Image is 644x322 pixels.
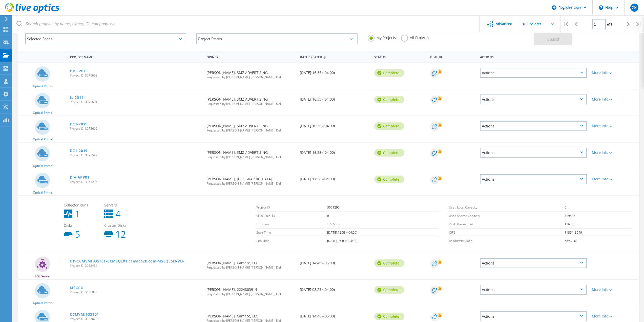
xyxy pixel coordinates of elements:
[592,71,636,74] div: More Info
[104,203,140,207] span: Servers
[206,76,295,79] span: Requested by [PERSON_NAME] [PERSON_NAME], Dell
[70,176,89,179] a: DIA-APP01
[70,149,88,153] a: DC1-2019
[480,68,587,78] div: Actions
[592,98,636,101] div: More Info
[67,52,204,61] div: Project Name
[70,313,99,316] a: CCMVMHOST01
[297,89,372,106] div: [DATE] 16:33 (-04:00)
[256,237,327,245] td: End Time
[449,220,565,229] td: Peak Throughput
[206,102,295,105] span: Requested by [PERSON_NAME] [PERSON_NAME], Dell
[374,313,404,320] div: Complete
[565,220,631,229] td: 1163.6
[204,52,297,61] div: Owner
[592,288,636,291] div: More Info
[33,164,52,167] span: Optical Prime
[75,230,80,239] b: 5
[70,154,201,157] span: Project ID: 3075599
[70,291,201,294] span: Project ID: 3031855
[374,259,404,267] div: Complete
[70,69,88,73] a: HAL-2019
[449,237,565,245] td: Read/Write Ratio
[599,5,603,10] svg: \n
[70,101,201,104] span: Project ID: 3075601
[70,317,201,320] span: Project ID: 3023679
[632,6,637,10] span: CK
[477,52,589,61] div: Actions
[449,212,565,220] td: Used Shared Capacity
[25,33,186,44] div: Selected Scans
[204,63,297,84] div: [PERSON_NAME], SMZ ADVERTISING
[480,258,587,268] div: Actions
[70,286,84,290] a: MSGCU
[374,149,404,157] div: Complete
[297,116,372,133] div: [DATE] 16:30 (-04:00)
[534,33,572,45] button: Search
[256,229,327,237] td: Start Time
[204,253,297,274] div: [PERSON_NAME], Camaco, LLC
[70,180,201,183] span: Project ID: 3061296
[297,52,372,62] div: Date Created
[565,229,631,237] td: 11894, 3649
[70,122,88,126] a: DC2-2019
[115,230,126,239] b: 12
[75,210,80,219] b: 1
[565,203,631,212] td: 6
[592,177,636,181] div: More Info
[565,237,631,245] td: 68% / 32
[35,275,51,278] span: SQL Server
[592,314,636,318] div: More Info
[64,203,99,207] span: Collector Runs
[327,220,439,229] td: 17:05:50
[449,229,565,237] td: IOPS
[480,311,587,321] div: Actions
[204,89,297,110] div: [PERSON_NAME], SMZ ADVERTISING
[33,301,52,305] span: Optical Prime
[374,122,404,130] div: Complete
[401,35,429,40] label: All Projects
[496,22,512,26] span: Advanced
[297,253,372,270] div: [DATE] 14:49 (-05:00)
[33,191,52,194] span: Optical Prime
[70,74,201,77] span: Project ID: 3075602
[256,212,327,220] td: SFDC Deal ID
[204,169,297,190] div: [PERSON_NAME], [GEOGRAPHIC_DATA]
[206,266,295,269] span: Requested by [PERSON_NAME] [PERSON_NAME], Dell
[480,94,587,104] div: Actions
[70,96,84,99] a: fs-2019
[33,85,52,88] span: Optical Prime
[196,33,357,44] div: Project Status
[327,229,439,237] td: [DATE] 12:58 (-04:00)
[104,224,140,227] span: Cluster Disks
[327,212,439,220] td: 0
[206,182,295,185] span: Requested by [PERSON_NAME] [PERSON_NAME], Dell
[206,129,295,132] span: Requested by [PERSON_NAME] [PERSON_NAME], Dell
[206,156,295,159] span: Requested by [PERSON_NAME] [PERSON_NAME], Dell
[204,116,297,137] div: [PERSON_NAME], SMZ ADVERTISING
[204,280,297,301] div: [PERSON_NAME], 2224803914
[372,52,428,61] div: Status
[70,259,185,263] a: OP-CCMVMHOST01-CCMSQL01.camaco2k.com-MSSQLSERVER
[70,127,201,130] span: Project ID: 3075600
[480,121,587,131] div: Actions
[374,69,404,77] div: Complete
[374,176,404,183] div: Complete
[565,212,631,220] td: 319432
[480,148,587,158] div: Actions
[480,285,587,295] div: Actions
[374,286,404,294] div: Complete
[256,220,327,229] td: Duration
[115,210,121,219] b: 4
[297,63,372,80] div: [DATE] 16:35 (-04:00)
[560,15,571,33] div: |
[368,35,396,40] label: My Projects
[204,143,297,164] div: [PERSON_NAME], SMZ ADVERTISING
[327,203,439,212] td: 3061296
[5,11,59,14] a: Live Optics Dashboard
[449,203,565,212] td: Used Local Capacity
[428,52,477,61] div: Deal Id
[13,15,480,33] input: Search projects by name, owner, ID, company, etc
[297,280,372,296] div: [DATE] 08:25 (-04:00)
[33,138,52,141] span: Optical Prime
